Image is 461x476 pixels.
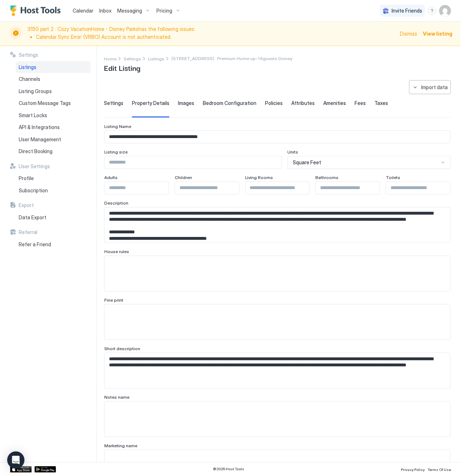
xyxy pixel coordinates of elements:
[175,182,239,194] input: Input Field
[315,175,338,180] span: Bathrooms
[16,145,91,157] a: Direct Booking
[104,297,123,303] span: Fine print
[421,83,448,91] div: Import data
[16,172,91,184] a: Profile
[73,8,93,14] span: Calendar
[423,30,452,37] div: View listing
[104,124,131,129] span: Listing Name
[428,6,437,15] div: menu
[124,55,141,62] div: Breadcrumb
[16,238,91,251] a: Refer a Friend
[148,55,164,62] a: Listings
[19,64,36,70] span: Listings
[172,56,292,61] span: Breadcrumb
[19,214,46,221] span: Data Export
[104,62,140,73] span: Edit Listing
[288,149,298,155] span: Units
[105,256,450,291] textarea: Input Field
[428,466,451,473] a: Terms Of Use
[36,34,396,40] li: Calendar Sync Error: (VRBO) Account is not authenticated.
[105,353,442,388] textarea: Input Field
[293,159,321,166] span: Square Feet
[132,100,169,106] span: Property Details
[35,466,56,473] a: Google Play Store
[409,80,451,94] button: Import data
[104,249,129,254] span: House rules
[19,148,53,155] span: Direct Booking
[401,466,425,473] a: Privacy Policy
[316,182,380,194] input: Input Field
[104,443,137,448] span: Marketing name
[105,207,442,242] textarea: Input Field
[19,187,48,194] span: Subscription
[117,8,142,14] span: Messaging
[19,88,52,95] span: Listing Groups
[104,149,128,155] span: Listing size
[16,109,91,122] a: Smart Locks
[16,211,91,224] a: Data Export
[401,468,425,472] span: Privacy Policy
[19,100,71,106] span: Custom Message Tags
[19,241,51,248] span: Refer a Friend
[99,8,111,14] span: Inbox
[124,56,141,61] span: Settings
[386,182,450,194] input: Input Field
[105,402,450,437] textarea: Input Field
[19,76,40,82] span: Channels
[439,5,451,17] div: User profile
[105,182,169,194] input: Input Field
[10,5,64,16] a: Host Tools Logo
[105,131,450,143] input: Input Field
[323,100,346,106] span: Amenities
[245,175,273,180] span: Living Rooms
[10,466,32,473] a: App Store
[19,112,47,119] span: Smart Locks
[16,133,91,146] a: User Management
[16,61,91,73] a: Listings
[105,156,282,169] input: Input Field
[400,30,417,37] div: Dismiss
[16,85,91,97] a: Listing Groups
[16,121,91,133] a: API & Integrations
[7,452,24,469] div: Open Intercom Messenger
[19,229,37,235] span: Referral
[19,175,34,182] span: Profile
[105,305,450,340] textarea: Input Field
[104,56,117,61] span: Home
[104,346,140,351] span: Short description
[386,175,400,180] span: Toilets
[203,100,256,106] span: Bedroom Configuration
[374,100,388,106] span: Taxes
[156,8,172,14] span: Pricing
[16,73,91,85] a: Channels
[104,200,128,206] span: Description
[265,100,283,106] span: Policies
[104,394,129,400] span: Notes name
[99,7,111,14] a: Inbox
[175,175,192,180] span: Children
[291,100,315,106] span: Attributes
[16,184,91,197] a: Subscription
[148,56,164,61] span: Listings
[104,55,117,62] div: Breadcrumb
[19,136,61,143] span: User Management
[148,55,164,62] div: Breadcrumb
[392,8,422,14] span: Invite Friends
[19,163,50,170] span: User Settings
[104,55,117,62] a: Home
[27,26,396,41] span: 3150 part 2 · Cozy VacationHome - Disney Parks has the following issues:
[104,100,123,106] span: Settings
[428,468,451,472] span: Terms Of Use
[246,182,310,194] input: Input Field
[16,97,91,109] a: Custom Message Tags
[73,7,93,14] a: Calendar
[19,202,34,209] span: Export
[124,55,141,62] a: Settings
[355,100,366,106] span: Fees
[104,175,118,180] span: Adults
